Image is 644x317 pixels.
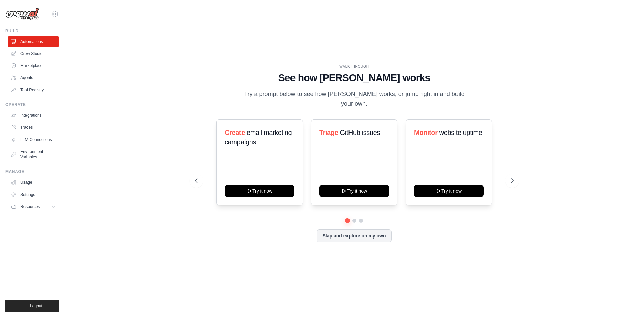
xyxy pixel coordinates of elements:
a: Environment Variables [8,146,59,162]
button: Resources [8,201,59,212]
img: Logo [5,8,39,20]
div: Build [5,28,59,34]
a: LLM Connections [8,134,59,145]
button: Skip and explore on my own [317,229,391,242]
span: website uptime [439,129,482,136]
span: Resources [20,204,40,209]
span: email marketing campaigns [225,129,292,146]
a: Agents [8,72,59,83]
a: Automations [8,36,59,47]
h1: See how [PERSON_NAME] works [195,72,514,84]
button: Try it now [414,185,484,197]
a: Usage [8,177,59,188]
button: Try it now [319,185,389,197]
span: Logout [30,303,42,309]
p: Try a prompt below to see how [PERSON_NAME] works, or jump right in and build your own. [241,89,467,109]
a: Crew Studio [8,48,59,59]
a: Tool Registry [8,85,59,95]
a: Settings [8,189,59,200]
div: Operate [5,102,59,107]
span: Triage [319,129,338,136]
div: Manage [5,169,59,174]
a: Integrations [8,110,59,121]
a: Traces [8,122,59,133]
button: Try it now [225,185,294,197]
a: Marketplace [8,60,59,71]
div: WALKTHROUGH [195,64,514,69]
button: Logout [5,300,59,312]
span: Monitor [414,129,438,136]
span: GitHub issues [340,129,380,136]
span: Create [225,129,245,136]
